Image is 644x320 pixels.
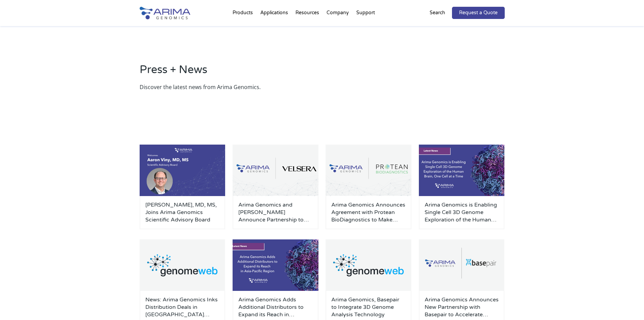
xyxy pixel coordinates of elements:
[326,239,411,291] img: GenomeWeb_Press-Release_Logo-500x300.png
[331,296,406,318] a: Arima Genomics, Basepair to Integrate 3D Genome Analysis Technology
[238,201,313,223] a: Arima Genomics and [PERSON_NAME] Announce Partnership to Enable Broad Adoption of [PERSON_NAME] F...
[452,7,505,19] a: Request a Quote
[425,201,499,223] a: Arima Genomics is Enabling Single Cell 3D Genome Exploration of the Human Brain, One Cell at a Time
[425,296,499,318] a: Arima Genomics Announces New Partnership with Basepair to Accelerate Bioinformatics Analysis of 3...
[140,145,225,196] img: Aaron-Viny-SAB-500x300.jpg
[326,145,411,196] img: Arima-Genomics-and-Protean-Biodiagnostics-500x300.png
[331,201,406,223] a: Arima Genomics Announces Agreement with Protean BioDiagnostics to Make [PERSON_NAME] Fusion Test ...
[419,239,505,291] img: Arima-Genomics-and-Basepair_square-500x300.png
[233,145,318,196] img: Arima-Genomics-and-Velsera-Logos-500x300.png
[140,7,190,19] img: Arima-Genomics-logo
[140,239,225,291] img: GenomeWeb_Press-Release_Logo-500x300.png
[233,239,318,291] img: Press-Cover-2-500x300.jpg
[430,8,445,17] p: Search
[140,83,505,91] p: Discover the latest news from Arima Genomics.
[419,145,505,196] img: Press-Cover-3-500x300.jpg
[238,296,313,318] a: Arima Genomics Adds Additional Distributors to Expand its Reach in [GEOGRAPHIC_DATA] Region
[145,201,220,223] a: [PERSON_NAME], MD, MS, Joins Arima Genomics Scientific Advisory Board
[140,62,505,83] h2: Press + News
[145,296,220,318] a: News: Arima Genomics Inks Distribution Deals in [GEOGRAPHIC_DATA] Region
